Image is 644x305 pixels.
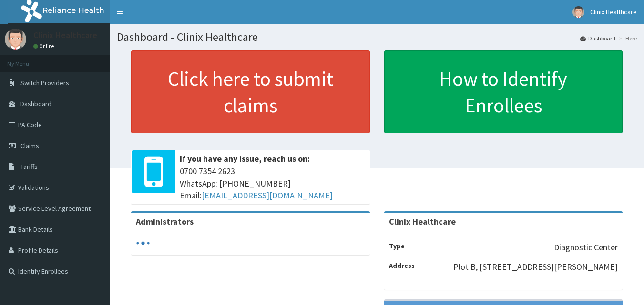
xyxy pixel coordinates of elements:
[180,165,365,202] span: 0700 7354 2623 WhatsApp: [PHONE_NUMBER] Email:
[580,34,615,42] a: Dashboard
[20,99,51,108] span: Dashboard
[136,236,150,250] svg: audio-loading
[384,50,623,133] a: How to Identify Enrollees
[554,241,618,254] p: Diagnostic Center
[453,261,618,273] p: Plot B, [STREET_ADDRESS][PERSON_NAME]
[616,34,637,42] li: Here
[590,8,637,16] span: Clinix Healthcare
[202,190,333,201] a: [EMAIL_ADDRESS][DOMAIN_NAME]
[20,162,38,171] span: Tariffs
[20,141,39,150] span: Claims
[572,6,584,18] img: User Image
[131,50,370,133] a: Click here to submit claims
[136,216,194,227] b: Administrators
[180,153,310,164] b: If you have any issue, reach us on:
[389,242,405,250] b: Type
[117,31,637,43] h1: Dashboard - Clinix Healthcare
[33,31,97,39] p: Clinix Healthcare
[33,43,56,49] a: Online
[5,29,26,50] img: User Image
[20,79,69,87] span: Switch Providers
[389,216,456,227] strong: Clinix Healthcare
[389,261,415,270] b: Address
